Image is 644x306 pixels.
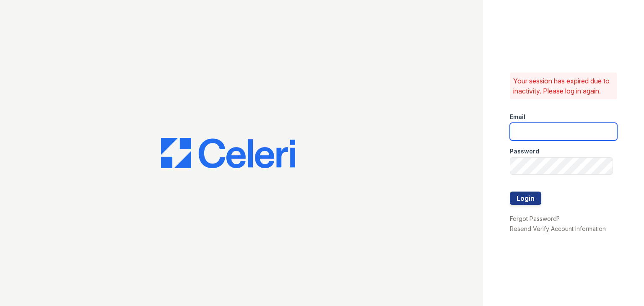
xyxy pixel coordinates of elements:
label: Email [510,113,525,121]
img: CE_Logo_Blue-a8612792a0a2168367f1c8372b55b34899dd931a85d93a1a3d3e32e68fde9ad4.png [161,138,295,168]
p: Your session has expired due to inactivity. Please log in again. [513,76,614,96]
a: Forgot Password? [510,215,560,222]
a: Resend Verify Account Information [510,225,606,232]
button: Login [510,192,541,205]
label: Password [510,147,539,156]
